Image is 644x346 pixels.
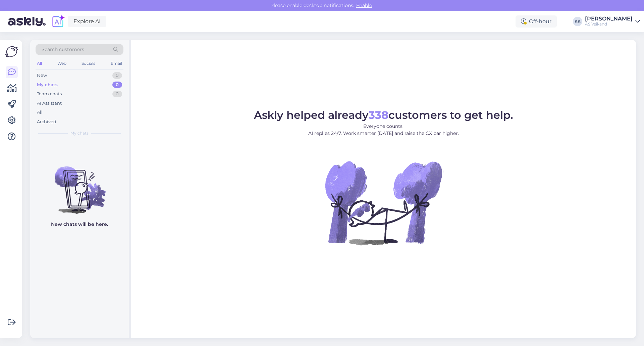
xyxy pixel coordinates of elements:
div: Email [109,59,123,68]
div: All [36,59,43,68]
p: New chats will be here. [51,221,108,228]
img: No chats [30,154,129,215]
span: My chats [70,130,89,136]
div: [PERSON_NAME] [585,16,633,21]
a: [PERSON_NAME]AS Veikand [585,16,640,27]
span: Search customers [42,46,84,53]
div: KK [573,17,582,26]
div: Socials [80,59,97,68]
div: Archived [37,118,56,125]
div: 0 [112,72,122,79]
a: Explore AI [68,16,106,27]
span: Askly helped already customers to get help. [254,108,513,121]
div: AI Assistant [37,100,62,107]
img: explore-ai [51,14,65,29]
div: All [37,109,43,116]
div: My chats [37,82,58,88]
div: Team chats [37,91,62,97]
span: Enable [354,2,374,8]
div: Web [56,59,68,68]
b: 338 [369,108,388,121]
p: Everyone counts. AI replies 24/7. Work smarter [DATE] and raise the CX bar higher. [254,123,513,137]
div: 0 [112,82,122,88]
img: Askly Logo [5,45,18,58]
div: Off-hour [516,15,557,28]
img: No Chat active [323,142,444,263]
div: New [37,72,47,79]
div: AS Veikand [585,21,633,27]
div: 0 [112,91,122,97]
